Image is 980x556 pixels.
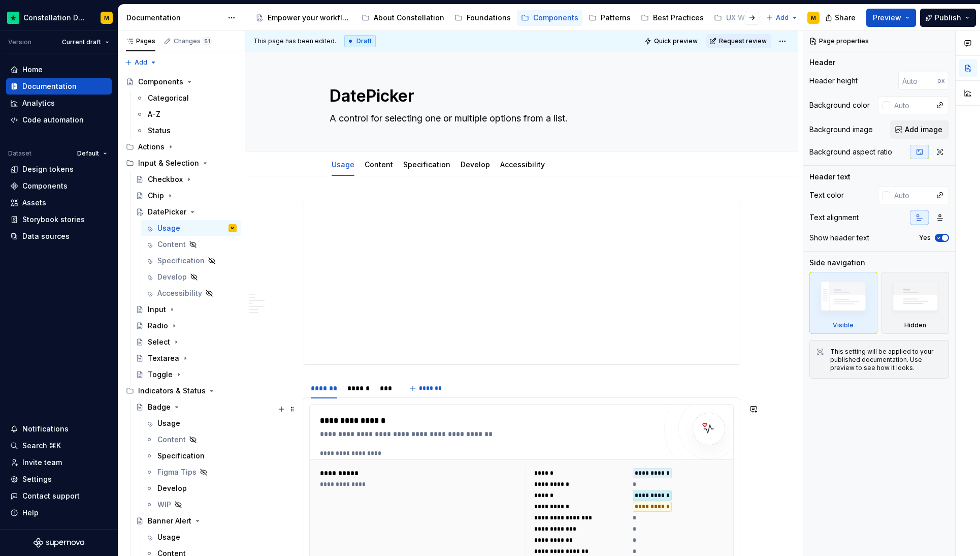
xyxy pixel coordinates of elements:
a: Badge [132,399,241,415]
div: Invite team [22,457,62,468]
div: Usage [157,418,180,428]
div: Usage [157,223,180,233]
div: Input & Selection [138,158,199,168]
div: Code automation [22,115,84,125]
a: Code automation [6,112,112,128]
div: Assets [22,198,46,208]
div: Content [157,239,186,250]
div: Components [138,77,183,87]
button: Publish [920,9,976,27]
div: Data sources [22,231,70,241]
a: Content [141,236,241,253]
a: Settings [6,471,112,487]
div: Documentation [126,13,222,23]
div: Specification [157,451,205,461]
button: Quick preview [641,34,702,48]
div: Develop [157,272,187,282]
div: DatePicker [148,207,186,217]
a: Assets [6,195,112,211]
a: Analytics [6,95,112,111]
input: Auto [898,72,937,90]
a: DatePicker [132,204,241,220]
span: Default [77,149,99,158]
span: Request review [719,37,767,45]
div: Notifications [22,424,69,434]
button: Current draft [57,35,114,49]
div: WIP [157,500,171,510]
button: Request review [706,34,771,48]
div: M [811,14,816,22]
a: Develop [461,160,490,169]
div: Toggle [148,369,173,380]
div: Hidden [881,272,950,334]
a: Radio [132,318,241,334]
div: M [231,223,234,233]
div: Usage [157,532,180,542]
a: Figma Tips [141,464,241,480]
span: This page has been edited. [253,37,336,45]
a: Accessibility [500,160,545,169]
div: Settings [22,474,52,484]
div: Visible [809,272,877,334]
div: Contact support [22,491,80,501]
div: Accessibility [157,288,202,298]
div: Input [148,304,166,315]
button: Default [73,146,112,161]
div: Chip [148,191,164,201]
a: Documentation [6,78,112,95]
a: Empower your workflow. Build incredible experiences. [251,10,355,26]
textarea: DatePicker [328,84,711,108]
span: Preview [873,13,901,23]
div: Patterns [601,13,631,23]
p: px [937,77,945,85]
div: Select [148,337,170,347]
a: WIP [141,497,241,513]
div: Empower your workflow. Build incredible experiences. [268,13,351,23]
a: Select [132,334,241,350]
div: Banner Alert [148,516,191,526]
a: Best Practices [637,10,708,26]
div: Content [157,435,186,445]
div: Best Practices [653,13,704,23]
div: Design tokens [22,164,74,174]
a: Components [6,178,112,194]
a: Content [141,431,241,448]
a: Specification [403,160,450,169]
a: Textarea [132,350,241,366]
a: Components [517,10,582,26]
a: Foundations [450,10,515,26]
span: Current draft [62,38,101,46]
button: Preview [866,9,916,27]
div: Background aspect ratio [809,147,892,157]
div: Components [533,13,578,23]
button: Help [6,505,112,521]
a: Checkbox [132,171,241,188]
div: Indicators & Status [138,386,206,396]
div: Specification [157,256,205,266]
a: Specification [141,253,241,269]
span: Add [135,58,147,67]
div: A-Z [148,109,160,119]
div: Components [22,181,68,191]
div: Checkbox [148,174,183,184]
div: Categorical [148,93,189,103]
a: Data sources [6,228,112,244]
div: Side navigation [809,258,865,268]
div: Constellation Design System [23,13,88,23]
div: Header [809,57,835,68]
span: Add image [905,125,942,135]
input: Auto [890,186,931,204]
div: Hidden [904,321,926,329]
a: Home [6,61,112,78]
div: Home [22,65,43,75]
button: Search ⌘K [6,438,112,454]
div: Actions [138,142,165,152]
div: Draft [344,35,376,47]
a: About Constellation [357,10,448,26]
div: Pages [126,37,155,45]
div: Develop [157,483,187,493]
div: M [104,14,109,22]
div: Page tree [251,8,761,28]
button: Add [122,55,160,70]
button: Constellation Design SystemM [2,7,116,28]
